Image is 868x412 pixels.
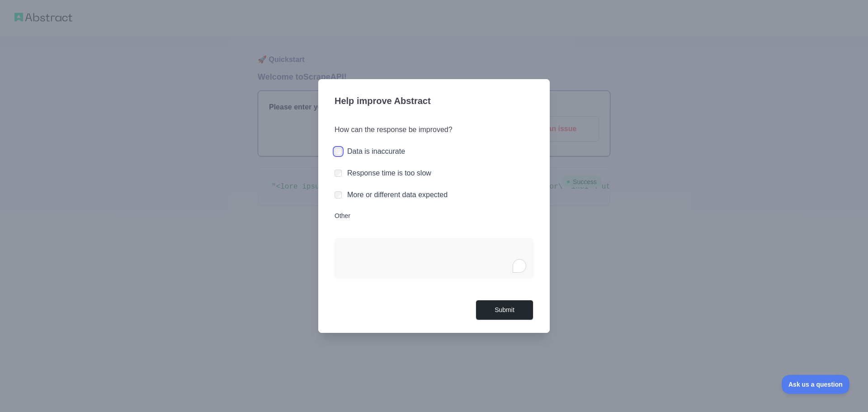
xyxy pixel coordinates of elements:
label: Response time is too slow [347,169,431,177]
label: More or different data expected [347,191,448,199]
iframe: Toggle Customer Support [782,375,850,394]
label: Data is inaccurate [347,147,405,155]
h3: How can the response be improved? [335,124,533,135]
label: Other [335,211,533,220]
textarea: To enrich screen reader interactions, please activate Accessibility in Grammarly extension settings [335,238,533,278]
h3: Help improve Abstract [335,90,533,114]
button: Submit [476,300,533,320]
